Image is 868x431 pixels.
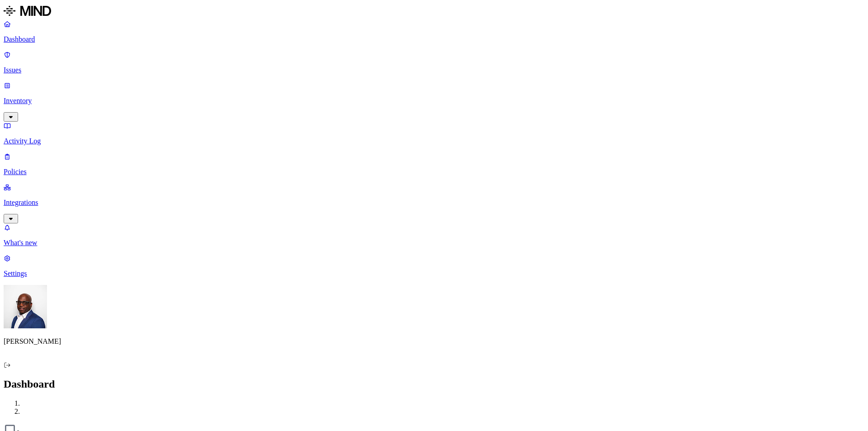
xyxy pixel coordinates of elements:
a: MIND [4,4,864,20]
p: Integrations [4,199,864,207]
img: MIND [4,4,51,18]
a: Integrations [4,183,864,222]
img: Gregory Thomas [4,285,47,328]
h2: Dashboard [4,378,864,390]
p: Dashboard [4,35,864,43]
p: Inventory [4,97,864,105]
p: Issues [4,66,864,74]
a: What's new [4,223,864,247]
a: Policies [4,152,864,176]
p: Activity Log [4,137,864,145]
a: Activity Log [4,122,864,145]
p: Policies [4,168,864,176]
a: Issues [4,51,864,74]
a: Settings [4,254,864,278]
a: Dashboard [4,20,864,43]
p: Settings [4,270,864,278]
a: Inventory [4,81,864,120]
p: What's new [4,239,864,247]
